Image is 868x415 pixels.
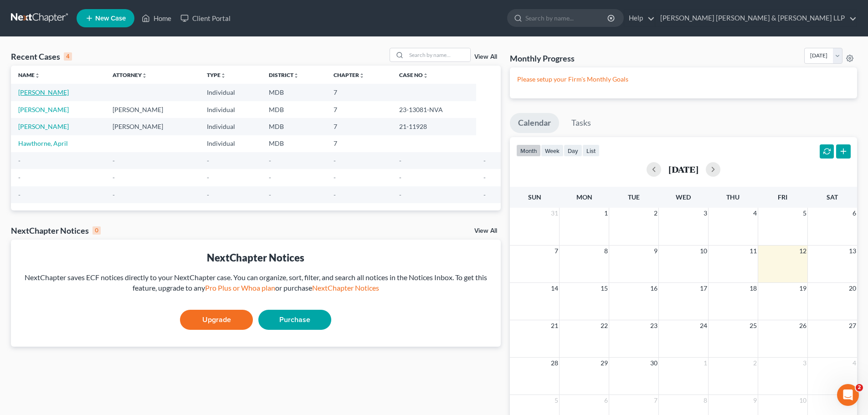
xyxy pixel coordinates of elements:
span: - [113,157,115,164]
span: - [483,157,486,164]
span: 14 [550,283,559,294]
span: 3 [802,358,807,369]
span: - [18,191,21,199]
span: 23 [649,320,658,331]
td: 7 [326,101,392,118]
i: unfold_more [221,73,226,78]
td: 23-13081-NVA [392,101,476,118]
a: Pro Plus or Whoa plan [205,283,275,292]
span: - [399,191,401,199]
a: [PERSON_NAME] [18,123,69,130]
span: New Case [95,15,126,22]
a: [PERSON_NAME] [PERSON_NAME] & [PERSON_NAME] LLP [656,10,857,26]
td: 7 [326,84,392,101]
input: Search by name... [406,48,470,61]
span: - [113,191,115,199]
a: Typeunfold_more [207,72,226,78]
span: 27 [848,320,857,331]
span: - [269,191,271,199]
a: NextChapter Notices [312,283,379,292]
span: - [269,157,271,164]
span: - [113,174,115,181]
td: Individual [200,101,262,118]
span: Sun [528,193,541,201]
td: Individual [200,135,262,152]
a: [PERSON_NAME] [18,106,69,113]
td: Individual [200,84,262,101]
span: Mon [576,193,592,201]
span: Thu [726,193,740,201]
i: unfold_more [423,73,428,78]
a: Case Nounfold_more [399,72,428,78]
a: Nameunfold_more [18,72,40,78]
i: unfold_more [359,73,365,78]
span: 31 [550,208,559,219]
div: NextChapter Notices [18,251,493,265]
button: day [564,144,582,157]
span: 29 [600,358,609,369]
td: [PERSON_NAME] [105,101,200,118]
a: View All [474,54,497,60]
div: NextChapter saves ECF notices directly to your NextChapter case. You can organize, sort, filter, ... [18,272,493,293]
a: Client Portal [176,10,235,26]
span: 7 [653,395,658,406]
span: - [334,174,336,181]
span: 19 [798,283,807,294]
span: 8 [603,246,609,256]
span: - [399,174,401,181]
div: 4 [64,52,72,61]
span: - [334,157,336,164]
a: Help [624,10,655,26]
span: - [334,191,336,199]
span: 3 [703,208,708,219]
a: Calendar [510,113,559,133]
div: 0 [92,226,101,235]
span: 2 [752,358,758,369]
span: - [207,157,209,164]
span: 11 [749,246,758,256]
h2: [DATE] [668,164,699,174]
span: 18 [749,283,758,294]
span: - [483,174,486,181]
span: Tue [628,193,640,201]
span: 2 [856,384,863,391]
td: Individual [200,118,262,135]
span: 4 [852,358,857,369]
span: 25 [749,320,758,331]
p: Please setup your Firm's Monthly Goals [517,75,850,84]
span: 5 [554,395,559,406]
a: View All [474,228,497,234]
span: 1 [703,358,708,369]
button: week [541,144,564,157]
div: Recent Cases [11,51,72,62]
span: - [18,157,21,164]
a: Chapterunfold_more [334,72,365,78]
span: 10 [798,395,807,406]
span: 7 [554,246,559,256]
a: Purchase [258,310,331,330]
span: 5 [802,208,807,219]
span: 6 [603,395,609,406]
span: 30 [649,358,658,369]
span: - [483,191,486,199]
span: 9 [752,395,758,406]
div: NextChapter Notices [11,225,101,236]
span: Wed [676,193,691,201]
span: - [269,174,271,181]
span: 9 [653,246,658,256]
a: Home [137,10,176,26]
span: - [399,157,401,164]
a: Tasks [563,113,599,133]
span: 6 [852,208,857,219]
span: - [207,191,209,199]
span: 4 [752,208,758,219]
span: 24 [699,320,708,331]
span: 26 [798,320,807,331]
span: 1 [603,208,609,219]
span: Sat [827,193,838,201]
span: 2 [653,208,658,219]
span: Fri [778,193,787,201]
span: 10 [699,246,708,256]
a: [PERSON_NAME] [18,88,69,96]
span: 22 [600,320,609,331]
